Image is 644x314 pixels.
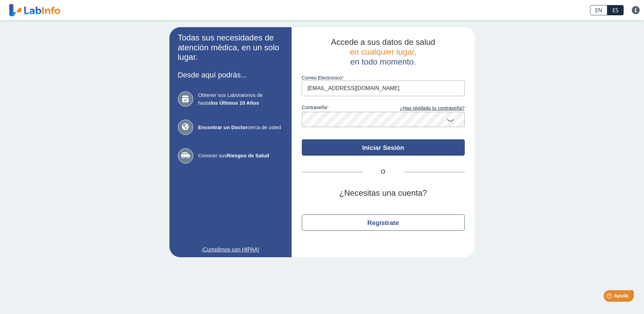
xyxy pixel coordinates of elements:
[198,124,248,130] b: Encontrar un Doctor
[584,287,637,307] iframe: Help widget launcher
[302,139,465,156] button: Iniciar Sesión
[350,57,416,66] span: en todo momento.
[198,124,283,132] span: cerca de usted
[383,105,465,112] a: ¿Has olvidado tu contraseña?
[198,152,283,160] span: Conocer sus
[331,37,435,47] span: Accede a sus datos de salud
[302,214,465,231] button: Regístrate
[607,5,624,15] a: ES
[210,100,259,106] b: los Últimos 10 Años
[198,91,283,107] span: Obtener sus Laboratorios de hasta
[227,153,269,158] b: Riesgos de Salud
[178,33,283,62] h2: Todas sus necesidades de atención médica, en un solo lugar.
[302,188,465,198] h2: ¿Necesitas una cuenta?
[363,168,404,176] span: O
[302,75,465,81] label: Correo Electronico
[302,105,383,112] label: contraseña
[178,246,283,254] a: ¡Cumplimos con HIPAA!
[350,47,416,56] span: en cualquier lugar,
[590,5,607,15] a: EN
[178,71,283,79] h3: Desde aquí podrás...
